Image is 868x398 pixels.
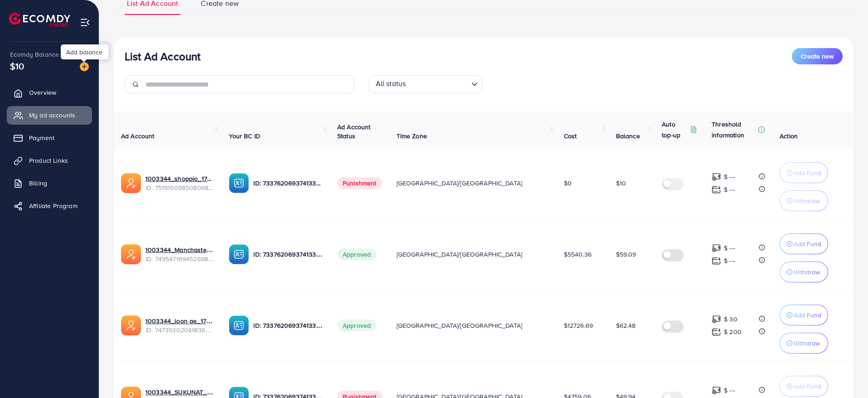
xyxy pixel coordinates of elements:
img: top-up amount [712,256,721,266]
span: Overview [29,88,56,97]
div: <span class='underline'>1003344_loon ae_1740066863007</span></br>7473530204183674896 [145,316,214,335]
span: $12726.69 [564,321,593,330]
img: ic-ba-acc.ded83a64.svg [229,244,249,264]
img: top-up amount [712,172,721,182]
span: My ad accounts [29,111,75,120]
p: Add Fund [794,167,821,178]
p: $ --- [724,171,735,182]
span: Time Zone [397,131,427,141]
img: ic-ads-acc.e4c84228.svg [121,244,141,264]
span: [GEOGRAPHIC_DATA]/[GEOGRAPHIC_DATA] [397,250,523,259]
span: Punishment [337,177,382,189]
span: Ecomdy Balance [10,50,59,59]
button: Add Fund [780,162,828,183]
span: Your BC ID [229,131,260,141]
div: <span class='underline'>1003344_Manchaster_1745175503024</span></br>7495471694526988304 [145,245,214,264]
img: logo [9,13,70,27]
span: $5540.36 [564,250,592,259]
p: Threshold information [712,119,756,141]
div: <span class='underline'>1003344_shoppio_1750688962312</span></br>7519150985080684551 [145,174,214,193]
p: Add Fund [794,310,821,320]
p: ID: 7337620693741338625 [253,320,322,331]
img: top-up amount [712,315,721,324]
span: $59.09 [616,250,636,259]
span: Action [780,131,798,141]
button: Add Fund [780,305,828,325]
span: Ad Account [121,131,155,141]
span: Approved [337,320,376,331]
button: Withdraw [780,333,828,354]
button: Add Fund [780,233,828,254]
img: ic-ba-acc.ded83a64.svg [229,173,249,193]
button: Add Fund [780,376,828,397]
img: ic-ads-acc.e4c84228.svg [121,315,141,335]
span: Cost [564,131,577,141]
img: top-up amount [712,185,721,194]
img: image [80,62,89,71]
span: [GEOGRAPHIC_DATA]/[GEOGRAPHIC_DATA] [397,321,523,330]
div: Search for option [369,75,482,93]
input: Search for option [408,77,467,91]
a: 1003344_SUKUNAT_1708423019062 [145,388,214,397]
button: Create new [792,48,843,64]
span: Product Links [29,156,68,165]
a: 1003344_loon ae_1740066863007 [145,316,214,325]
span: Payment [29,133,54,142]
h3: List Ad Account [125,50,200,63]
p: Auto top-up [662,119,688,141]
a: My ad accounts [7,106,92,124]
p: Withdraw [794,267,820,277]
p: ID: 7337620693741338625 [253,178,322,189]
img: ic-ba-acc.ded83a64.svg [229,315,249,335]
p: $ --- [724,184,735,195]
button: Withdraw [780,262,828,282]
span: All status [374,77,408,91]
p: Add Fund [794,238,821,249]
a: Affiliate Program [7,197,92,215]
span: Ad Account Status [337,122,371,141]
button: Withdraw [780,190,828,211]
a: Product Links [7,151,92,170]
p: Add Fund [794,381,821,392]
span: ID: 7519150985080684551 [145,183,214,192]
p: ID: 7337620693741338625 [253,249,322,260]
span: Balance [616,131,640,141]
p: $ --- [724,243,735,253]
span: $0 [564,179,572,188]
div: Add balance [61,44,108,59]
span: Affiliate Program [29,201,78,210]
span: Approved [337,248,376,260]
span: Create new [801,52,834,61]
p: $ 30 [724,314,737,325]
img: top-up amount [712,386,721,395]
span: ID: 7473530204183674896 [145,325,214,335]
iframe: Chat [829,357,861,391]
a: Overview [7,83,92,102]
p: Withdraw [794,195,820,206]
span: $62.48 [616,321,636,330]
img: ic-ads-acc.e4c84228.svg [121,173,141,193]
a: 1003344_shoppio_1750688962312 [145,174,214,183]
p: Withdraw [794,338,820,349]
span: [GEOGRAPHIC_DATA]/[GEOGRAPHIC_DATA] [397,179,523,188]
a: Billing [7,174,92,192]
img: menu [80,17,90,28]
img: top-up amount [712,243,721,253]
span: $10 [616,179,626,188]
span: $10 [10,59,24,73]
a: Payment [7,129,92,147]
span: ID: 7495471694526988304 [145,254,214,263]
p: $ --- [724,255,735,266]
p: $ 200 [724,326,742,337]
img: top-up amount [712,327,721,337]
a: 1003344_Manchaster_1745175503024 [145,245,214,254]
span: Billing [29,179,47,188]
p: $ --- [724,385,735,396]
